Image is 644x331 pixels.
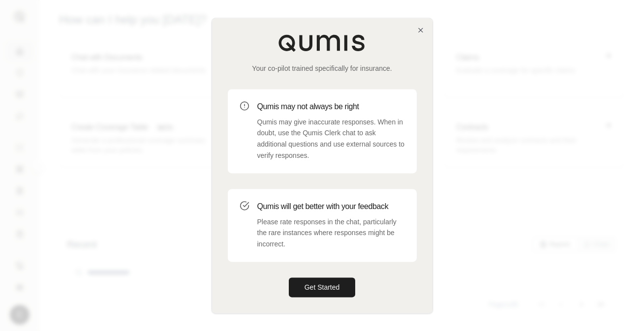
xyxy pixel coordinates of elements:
h3: Qumis may not always be right [257,101,405,113]
p: Please rate responses in the chat, particularly the rare instances where responses might be incor... [257,216,405,250]
p: Your co-pilot trained specifically for insurance. [228,63,417,73]
p: Qumis may give inaccurate responses. When in doubt, use the Qumis Clerk chat to ask additional qu... [257,117,405,161]
h3: Qumis will get better with your feedback [257,201,405,212]
img: Qumis Logo [278,34,367,52]
button: Get Started [289,277,356,297]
